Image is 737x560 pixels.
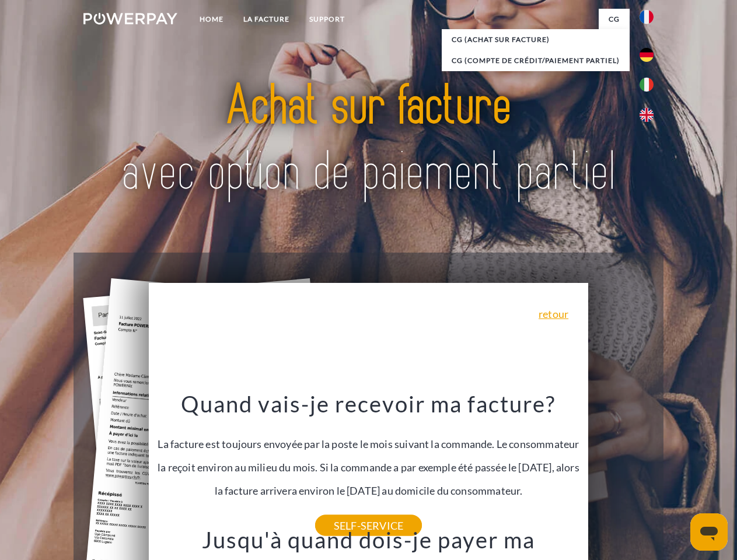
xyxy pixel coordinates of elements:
[190,9,233,30] a: Home
[111,56,626,223] img: title-powerpay_fr.svg
[299,9,355,30] a: Support
[233,9,299,30] a: LA FACTURE
[640,48,654,62] img: de
[690,513,728,551] iframe: Bouton de lancement de la fenêtre de messagerie
[156,390,582,418] h3: Quand vais-je recevoir ma facture?
[315,515,422,536] a: SELF-SERVICE
[156,390,582,526] div: La facture est toujours envoyée par la poste le mois suivant la commande. Le consommateur la reço...
[539,309,568,319] a: retour
[640,10,654,24] img: fr
[442,29,630,50] a: CG (achat sur facture)
[599,9,630,30] a: CG
[442,50,630,71] a: CG (Compte de crédit/paiement partiel)
[83,13,177,24] img: logo-powerpay-white.svg
[640,108,654,122] img: en
[640,78,654,92] img: it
